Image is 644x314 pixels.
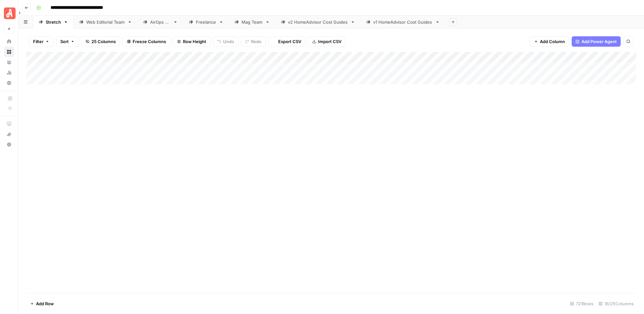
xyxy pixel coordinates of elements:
[183,38,206,45] span: Row Height
[123,36,170,47] button: Freeze Columns
[278,38,301,45] span: Export CSV
[33,38,43,45] span: Filter
[36,300,54,307] span: Add Row
[60,38,69,45] span: Sort
[318,38,341,45] span: Import CSV
[242,19,263,25] div: Mag Team
[81,36,120,47] button: 25 Columns
[567,298,596,309] div: 721 Rows
[241,36,266,47] button: Redo
[251,38,261,45] span: Redo
[540,38,565,45] span: Add Column
[596,298,636,309] div: 16/25 Columns
[46,19,61,25] div: Stretch
[4,57,14,67] a: Your Data
[275,16,361,29] a: v2 HomeAdvisor Cost Guides
[29,36,54,47] button: Filter
[4,7,16,19] img: Angi Logo
[137,16,183,29] a: AirOps QA
[581,38,617,45] span: Add Power Agent
[530,36,569,47] button: Add Column
[183,16,229,29] a: Freelance
[288,19,348,25] div: v2 HomeAdvisor Cost Guides
[4,67,14,78] a: Usage
[56,36,79,47] button: Sort
[74,16,137,29] a: Web Editorial Team
[4,36,14,47] a: Home
[4,119,14,129] a: AirOps Academy
[213,36,238,47] button: Undo
[173,36,210,47] button: Row Height
[361,16,445,29] a: v1 HomeAdvisor Cost Guides
[268,36,305,47] button: Export CSV
[4,129,14,139] button: What's new?
[196,19,216,25] div: Freelance
[229,16,275,29] a: Mag Team
[373,19,433,25] div: v1 HomeAdvisor Cost Guides
[4,47,14,57] a: Browse
[133,38,166,45] span: Freeze Columns
[26,298,58,309] button: Add Row
[223,38,234,45] span: Undo
[572,36,621,47] button: Add Power Agent
[4,78,14,88] a: Settings
[4,129,14,139] div: What's new?
[91,38,116,45] span: 25 Columns
[4,5,14,21] button: Workspace: Angi
[4,139,14,150] button: Help + Support
[33,16,74,29] a: Stretch
[150,19,171,25] div: AirOps QA
[86,19,125,25] div: Web Editorial Team
[308,36,346,47] button: Import CSV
